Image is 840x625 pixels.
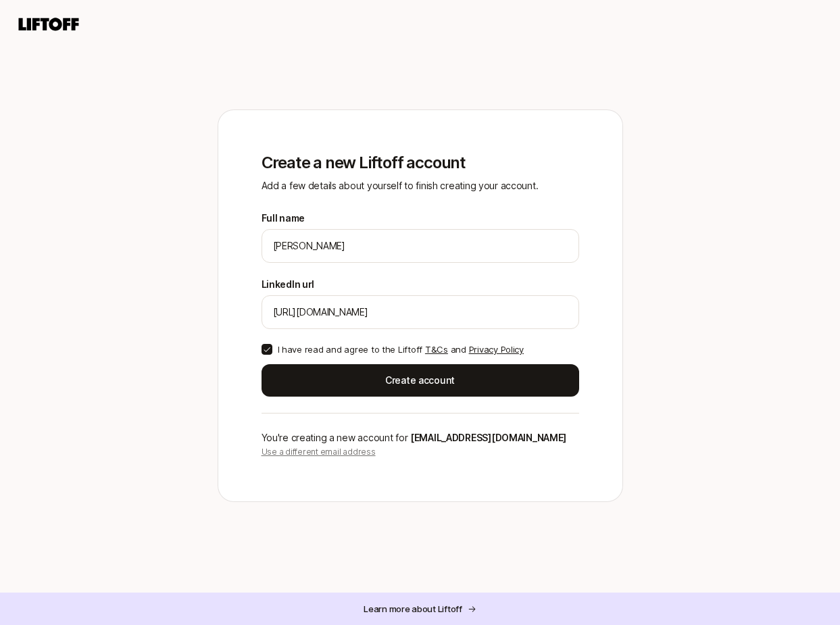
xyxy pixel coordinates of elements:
input: e.g. Melanie Perkins [273,238,568,254]
label: LinkedIn url [262,276,315,293]
p: Create a new Liftoff account [262,153,579,172]
button: Learn more about Liftoff [353,597,487,621]
p: I have read and agree to the Liftoff and [278,343,524,356]
a: T&Cs [425,344,448,355]
a: Privacy Policy [469,344,524,355]
button: Create account [262,364,579,397]
p: We'll use Nia as your preferred name. [262,266,444,268]
p: You're creating a new account for [262,430,579,446]
p: Use a different email address [262,446,579,458]
input: e.g. https://www.linkedin.com/in/melanie-perkins [273,304,568,320]
span: [EMAIL_ADDRESS][DOMAIN_NAME] [410,432,566,443]
button: I have read and agree to the Liftoff T&Cs and Privacy Policy [262,344,272,355]
p: Add a few details about yourself to finish creating your account. [262,178,579,194]
label: Full name [262,210,305,226]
